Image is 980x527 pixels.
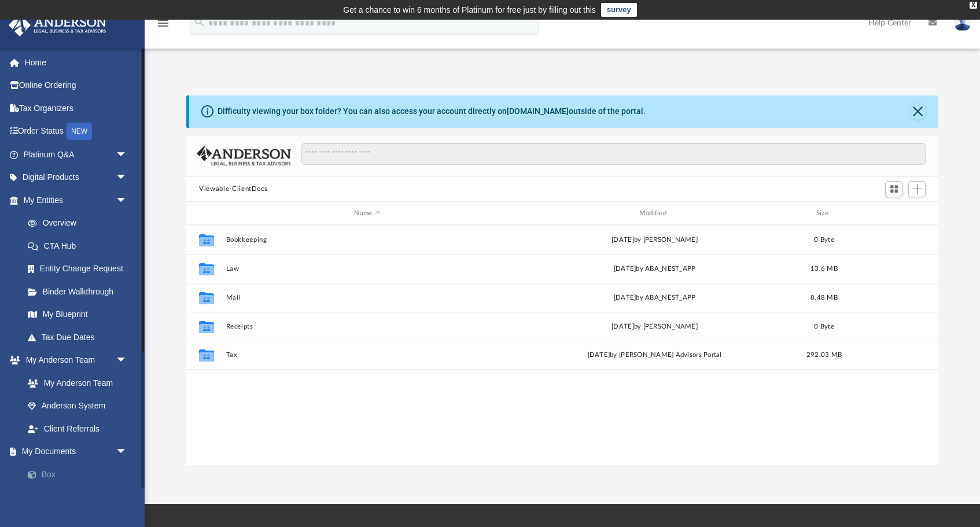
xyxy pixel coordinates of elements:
[514,264,796,274] div: [DATE] by ABA_NEST_APP
[16,326,145,349] a: Tax Due Dates
[8,166,145,189] a: Digital Productsarrow_drop_down
[8,74,145,97] a: Online Ordering
[514,235,796,245] div: [DATE] by [PERSON_NAME]
[16,486,145,509] a: Meeting Minutes
[226,323,509,330] button: Receipts
[116,143,139,167] span: arrow_drop_down
[5,14,110,36] img: Anderson Advisors Platinum Portal
[226,294,509,301] button: Mail
[16,395,139,418] a: Anderson System
[8,349,139,372] a: My Anderson Teamarrow_drop_down
[601,3,637,17] a: survey
[954,14,971,31] img: User Pic
[16,463,145,486] a: Box
[814,237,834,243] span: 0 Byte
[16,212,145,235] a: Overview
[156,16,170,30] i: menu
[301,143,926,165] input: Search files and folders
[67,123,92,140] div: NEW
[885,181,902,197] button: Switch to Grid View
[810,266,838,272] span: 13.6 MB
[226,236,509,244] button: Bookkeeping
[514,351,796,361] div: [DATE] by [PERSON_NAME] Advisors Portal
[16,303,139,326] a: My Blueprint
[16,234,145,257] a: CTA Hub
[16,257,145,281] a: Entity Change Request
[199,184,267,194] button: Viewable-ClientDocs
[116,349,139,373] span: arrow_drop_down
[801,208,848,219] div: Size
[226,265,509,272] button: Law
[343,3,596,17] div: Get a chance to win 6 months of Platinum for free just by filling out this
[970,2,977,9] div: close
[806,352,842,359] span: 292.03 MB
[8,51,145,74] a: Home
[910,104,926,120] button: Close
[514,293,796,303] div: [DATE] by ABA_NEST_APP
[186,225,938,465] div: grid
[16,417,139,440] a: Client Referrals
[514,322,796,332] div: [DATE] by [PERSON_NAME]
[814,323,834,330] span: 0 Byte
[8,97,145,120] a: Tax Organizers
[8,120,145,143] a: Order StatusNEW
[226,352,509,359] button: Tax
[810,294,838,301] span: 8.48 MB
[226,208,509,219] div: Name
[218,105,646,117] div: Difficulty viewing your box folder? You can also access your account directly on outside of the p...
[8,440,145,463] a: My Documentsarrow_drop_down
[8,189,145,212] a: My Entitiesarrow_drop_down
[507,106,569,116] a: [DOMAIN_NAME]
[16,280,145,303] a: Binder Walkthrough
[191,208,220,219] div: id
[908,181,926,197] button: Add
[16,371,133,395] a: My Anderson Team
[116,189,139,212] span: arrow_drop_down
[852,208,933,219] div: id
[513,208,796,219] div: Modified
[193,16,206,28] i: search
[116,166,139,190] span: arrow_drop_down
[8,143,145,166] a: Platinum Q&Aarrow_drop_down
[116,440,139,464] span: arrow_drop_down
[156,22,170,30] a: menu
